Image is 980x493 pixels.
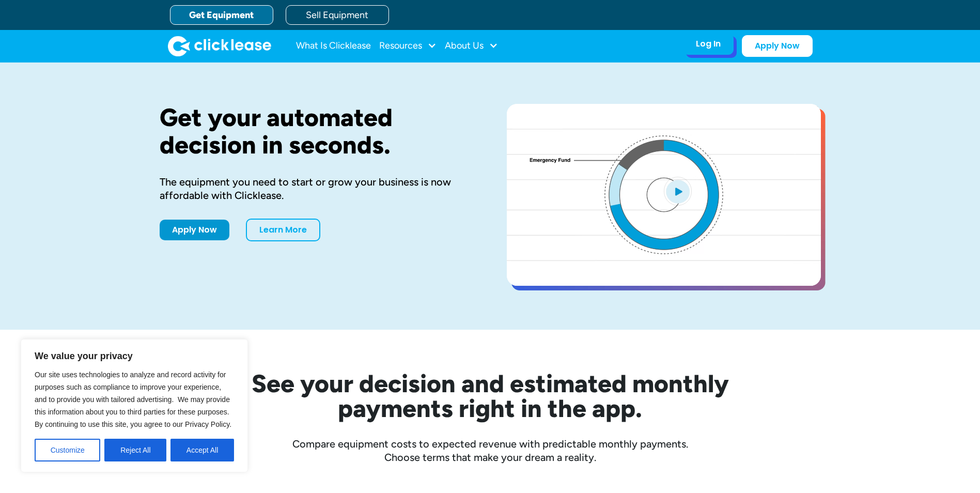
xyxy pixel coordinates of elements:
div: Resources [379,36,437,56]
button: Customize [35,439,100,461]
a: Learn More [246,219,320,241]
img: Clicklease logo [168,36,271,56]
h1: Get your automated decision in seconds. [160,104,474,159]
a: Sell Equipment [286,5,389,25]
span: Our site uses technologies to analyze and record activity for purposes such as compliance to impr... [35,371,231,428]
h2: See your decision and estimated monthly payments right in the app. [201,371,780,421]
p: We value your privacy [35,350,234,362]
a: Apply Now [742,35,813,57]
button: Reject All [104,439,166,461]
a: What Is Clicklease [296,36,371,56]
a: open lightbox [507,104,821,286]
div: Log In [696,39,721,49]
div: We value your privacy [21,339,248,472]
a: Apply Now [160,220,229,240]
div: About Us [445,36,498,56]
div: Compare equipment costs to expected revenue with predictable monthly payments. Choose terms that ... [160,437,821,464]
button: Accept All [170,439,234,461]
a: home [168,36,271,56]
a: Get Equipment [170,5,273,25]
img: Blue play button logo on a light blue circular background [664,177,692,206]
div: The equipment you need to start or grow your business is now affordable with Clicklease. [160,175,474,202]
